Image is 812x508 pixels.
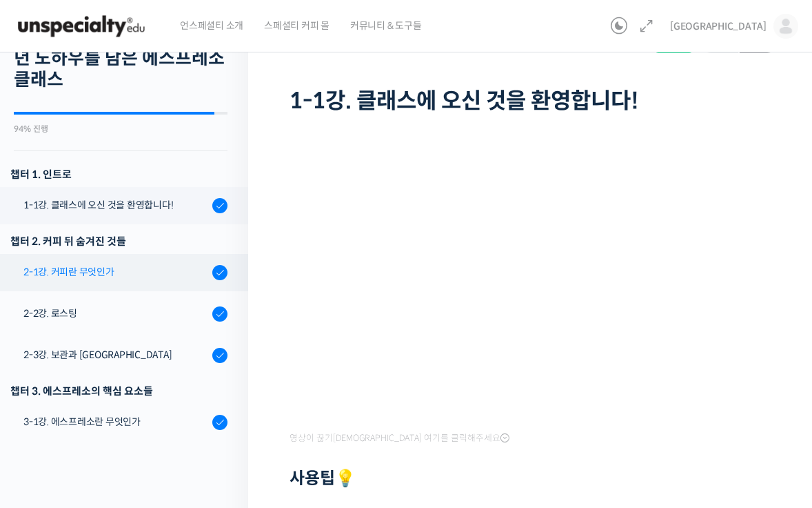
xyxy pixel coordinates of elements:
span: 설정 [213,414,230,425]
h2: 월드 바리스타 챔피언의 14년 노하우를 담은 에스프레소 클래스 [14,26,227,91]
div: 2-1강. 커피란 무엇인가 [23,264,208,280]
div: 2-2강. 로스팅 [23,306,208,321]
a: 홈 [4,393,91,428]
strong: 사용팁 [290,468,356,489]
div: 94% 진행 [14,125,227,133]
a: 대화 [91,393,178,428]
span: 대화 [126,415,143,426]
div: 챕터 3. 에스프레소의 핵심 요소들 [10,382,227,400]
div: 2-3강. 보관과 [GEOGRAPHIC_DATA] [23,347,208,362]
div: 1-1강. 클래스에 오신 것을 환영합니다! [23,197,208,213]
span: 영상이 끊기[DEMOGRAPHIC_DATA] 여기를 클릭해주세요 [290,433,509,444]
span: 홈 [43,414,52,425]
span: [GEOGRAPHIC_DATA] [670,20,767,32]
div: 챕터 2. 커피 뒤 숨겨진 것들 [10,232,227,251]
h1: 1-1강. 클래스에 오신 것을 환영합니다! [290,88,778,114]
strong: 💡 [335,468,356,489]
div: 3-1강. 에스프레소란 무엇인가 [23,414,208,429]
a: 설정 [178,393,265,428]
h3: 챕터 1. 인트로 [10,165,227,184]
